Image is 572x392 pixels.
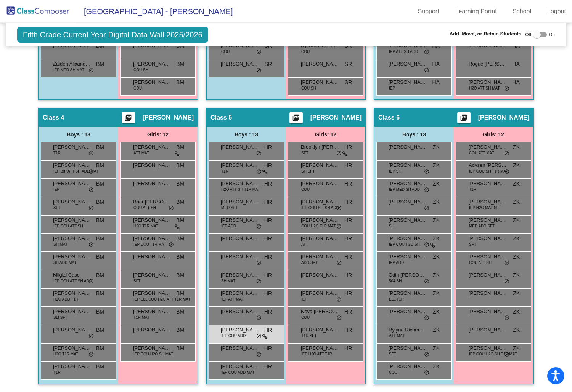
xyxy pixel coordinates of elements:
[525,31,531,38] span: Off
[53,363,91,370] span: [PERSON_NAME]
[221,333,246,339] span: IEP COU ADD
[513,216,520,224] span: ZK
[469,60,507,68] span: Rogue [PERSON_NAME]
[133,85,142,91] span: COU
[301,85,316,91] span: COU SH
[389,198,427,206] span: [PERSON_NAME] [PERSON_NAME]
[301,260,318,266] span: ADD SFT
[289,112,303,123] button: Print Students Details
[53,260,76,266] span: SH ADD MAT
[513,271,520,279] span: ZK
[513,143,520,151] span: ZK
[344,290,352,298] span: HR
[301,78,339,86] span: [PERSON_NAME]
[301,60,339,68] span: [PERSON_NAME]
[53,278,92,284] span: IEP COU ATT SH ADD
[176,344,184,352] span: BM
[424,242,429,248] span: do_not_disturb_alt
[336,260,342,266] span: do_not_disturb_alt
[513,253,520,261] span: ZK
[433,253,440,261] span: ZK
[424,205,429,211] span: do_not_disturb_alt
[424,352,429,358] span: do_not_disturb_alt
[469,162,507,169] span: Adysen [PERSON_NAME]
[469,260,492,266] span: COU ATT SH
[389,60,427,68] span: [PERSON_NAME]
[221,143,259,151] span: [PERSON_NAME]
[88,242,94,248] span: do_not_disturb_alt
[53,162,91,169] span: [PERSON_NAME]
[389,78,427,86] span: [PERSON_NAME] [PERSON_NAME]
[433,271,440,279] span: ZK
[389,162,427,169] span: [PERSON_NAME]
[210,114,232,122] span: Class 5
[378,114,400,122] span: Class 6
[176,60,184,68] span: BM
[310,114,362,122] span: [PERSON_NAME]
[389,168,402,174] span: IEP SH
[344,216,352,224] span: HR
[256,352,262,358] span: do_not_disturb_alt
[133,315,149,320] span: T1R MAT
[291,114,300,125] mat-icon: picture_as_pdf
[143,114,194,122] span: [PERSON_NAME]
[389,235,427,242] span: [PERSON_NAME]
[504,315,509,321] span: do_not_disturb_alt
[301,344,339,352] span: [PERSON_NAME]
[133,205,156,211] span: COU ATT SH
[433,344,440,352] span: ZK
[221,198,259,206] span: [PERSON_NAME]
[133,296,190,302] span: IEP ELL COU H2O ATT T1R MAT
[53,223,83,229] span: IEP COU ATT SH
[221,363,259,370] span: [PERSON_NAME]
[454,127,533,142] div: Girls: 12
[53,168,98,174] span: IEP BIP ATT SH ADD MAT
[433,162,440,170] span: ZK
[389,290,427,297] span: [PERSON_NAME]
[133,67,148,73] span: COU SH
[176,162,184,170] span: BM
[88,67,94,74] span: do_not_disturb_alt
[336,205,342,211] span: do_not_disturb_alt
[504,260,509,266] span: do_not_disturb_alt
[433,216,440,224] span: ZK
[264,344,272,352] span: HR
[96,143,104,151] span: BM
[96,216,104,224] span: BM
[301,235,339,242] span: [PERSON_NAME]
[176,216,184,224] span: BM
[133,278,141,284] span: SFT
[264,235,272,243] span: HR
[118,127,198,142] div: Girls: 12
[469,271,507,279] span: [PERSON_NAME]
[133,223,158,229] span: H2O T1R MAT
[469,180,507,187] span: [PERSON_NAME]
[221,49,230,54] span: COU
[345,60,352,68] span: SR
[53,198,91,206] span: [PERSON_NAME]
[469,168,508,174] span: IEP COU SH T1R MAT
[389,271,427,279] span: Odin [PERSON_NAME]
[207,127,286,142] div: Boys : 13
[96,60,104,68] span: BM
[176,308,184,316] span: BM
[424,278,429,285] span: do_not_disturb_alt
[133,351,173,357] span: IEP COU H2O SH MAT
[345,78,352,86] span: SR
[176,180,184,188] span: BM
[256,224,262,230] span: do_not_disturb_alt
[176,253,184,261] span: BM
[469,326,507,334] span: [PERSON_NAME]
[221,308,259,315] span: [PERSON_NAME]
[469,344,507,352] span: [PERSON_NAME]
[96,344,104,352] span: BM
[264,143,272,151] span: HR
[424,67,429,74] span: do_not_disturb_alt
[221,187,260,192] span: H2O ATT SH T1R MAT
[513,344,520,352] span: ZK
[176,290,184,298] span: BM
[17,27,208,43] span: Fifth Grade Current Year Digital Data Wall 2025/2026
[53,315,67,320] span: SLI SFT
[221,205,238,211] span: MED SFT
[469,187,476,192] span: T1R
